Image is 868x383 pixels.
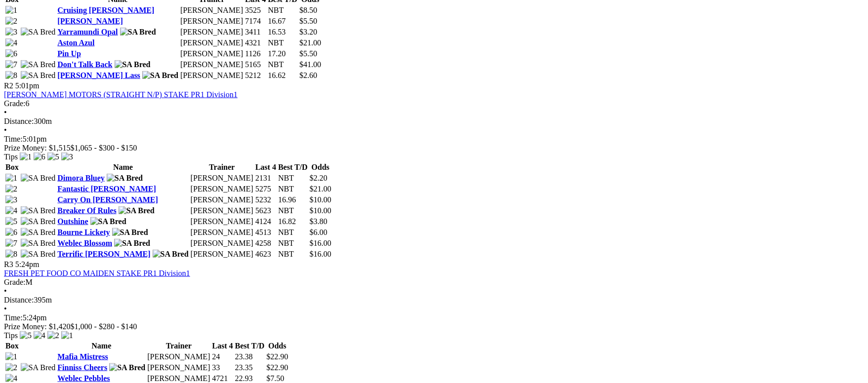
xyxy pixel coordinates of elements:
td: 4321 [245,38,266,48]
td: 4513 [255,228,277,237]
img: SA Bred [109,363,145,372]
span: Tips [4,153,18,161]
td: NBT [278,206,308,216]
span: $2.60 [299,71,317,79]
img: 4 [5,38,17,47]
th: Last 4 [211,341,233,351]
span: $22.90 [266,352,288,361]
img: 7 [5,60,17,69]
td: 16.96 [278,195,308,205]
a: Mafia Mistress [57,352,108,361]
span: $5.50 [299,49,317,58]
span: $5.50 [299,17,317,25]
span: $10.00 [310,206,331,215]
img: 3 [5,195,17,204]
td: 5165 [245,60,266,70]
td: 4258 [255,238,277,248]
div: Prize Money: $1,420 [4,322,864,331]
td: [PERSON_NAME] [180,49,244,59]
img: 2 [5,363,17,372]
div: M [4,278,864,287]
img: SA Bred [21,71,56,80]
td: [PERSON_NAME] [190,173,254,183]
span: • [4,287,7,295]
a: Weblec Pebbles [57,374,110,383]
div: 6 [4,99,864,108]
a: Finniss Cheers [57,363,107,372]
a: Dimora Bluey [57,174,105,182]
img: SA Bred [112,228,148,237]
img: SA Bred [119,206,155,215]
a: Don't Talk Back [57,60,112,69]
a: Carry On [PERSON_NAME] [57,195,158,204]
div: 5:01pm [4,135,864,144]
img: SA Bred [142,71,178,80]
td: [PERSON_NAME] [147,352,210,362]
span: 5:24pm [15,260,40,268]
span: Grade: [4,278,26,286]
td: 3411 [245,27,266,37]
td: [PERSON_NAME] [190,228,254,237]
img: SA Bred [21,228,56,237]
img: SA Bred [115,60,151,69]
td: NBT [267,60,298,70]
span: $8.50 [299,6,317,14]
span: Box [5,163,19,171]
img: 7 [5,239,17,248]
td: [PERSON_NAME] [180,38,244,48]
td: NBT [267,38,298,48]
span: $10.00 [310,195,331,204]
td: [PERSON_NAME] [190,238,254,248]
th: Best T/D [278,162,308,172]
img: 1 [5,352,17,361]
td: NBT [267,5,298,15]
img: 3 [5,28,17,37]
span: 5:01pm [15,81,40,90]
img: 8 [5,250,17,259]
img: 5 [5,217,17,226]
span: • [4,305,7,313]
td: 16.53 [267,27,298,37]
td: [PERSON_NAME] [180,16,244,26]
img: 4 [5,206,17,215]
span: $1,000 - $280 - $140 [71,322,137,331]
span: $22.90 [266,363,288,372]
td: 5275 [255,184,277,194]
span: $2.20 [310,174,328,182]
td: 3525 [245,5,266,15]
span: $3.80 [310,217,328,226]
span: $16.00 [310,250,331,258]
a: Breaker Of Rules [57,206,116,215]
img: 2 [47,331,59,340]
span: $21.00 [310,185,331,193]
th: Best T/D [235,341,265,351]
img: SA Bred [21,60,56,69]
img: SA Bred [120,28,156,37]
th: Name [57,162,189,172]
th: Odds [309,162,332,172]
td: 1126 [245,49,266,59]
th: Odds [266,341,289,351]
img: SA Bred [107,174,143,183]
td: 5212 [245,71,266,80]
td: [PERSON_NAME] [190,195,254,205]
a: Terrific [PERSON_NAME] [57,250,150,258]
td: 23.38 [235,352,265,362]
span: Tips [4,331,18,340]
img: 5 [47,153,59,161]
span: $16.00 [310,239,331,247]
div: 5:24pm [4,313,864,322]
a: [PERSON_NAME] [57,17,123,25]
a: [PERSON_NAME] MOTORS (STRAIGHT N/P) STAKE PR1 Division1 [4,90,238,99]
td: NBT [278,249,308,259]
a: Weblec Blossom [57,239,112,247]
img: SA Bred [21,250,56,259]
td: [PERSON_NAME] [190,249,254,259]
span: Distance: [4,117,34,125]
img: 8 [5,71,17,80]
img: SA Bred [21,363,56,372]
img: SA Bred [90,217,126,226]
img: 5 [20,331,32,340]
span: Time: [4,135,23,143]
a: Fantastic [PERSON_NAME] [57,185,156,193]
